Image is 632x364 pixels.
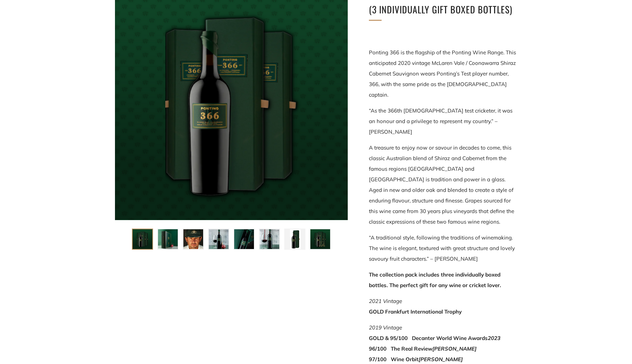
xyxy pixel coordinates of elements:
span: “As the 366th [DEMOGRAPHIC_DATA] test cricketer, it was an honour and a privilege to [369,107,512,125]
p: Ponting 366 is the flagship of the Ponting Wine Range. This anticipated 2020 vintage McLaren Vale... [369,47,517,100]
img: Load image into Gallery viewer, Ponting &#39;366&#39; Shiraz Cabernet 2020 (3 individually gift b... [310,229,330,249]
em: 2021 Vintage [369,298,402,304]
em: 2023 [488,335,500,341]
img: Load image into Gallery viewer, Ponting &#39;366&#39; Shiraz Cabernet 2020 (3 individually gift b... [183,229,203,249]
img: Load image into Gallery viewer, Ponting &#39;366&#39; Shiraz Cabernet 2020 (3 individually gift b... [260,229,279,249]
img: Load image into Gallery viewer, Ponting &#39;366&#39; Shiraz Cabernet 2020 (3 individually gift b... [209,229,229,249]
span: GOLD & 95/100 Decanter World Wine Awards [369,335,488,341]
em: [PERSON_NAME] [419,356,463,363]
span: 2019 Vintage [369,324,402,331]
p: A treasure to enjoy now or savour in decades to come, this classic Australian blend of Shiraz and... [369,142,517,227]
img: Load image into Gallery viewer, Ponting &#39;366&#39; Shiraz Cabernet 2020 (3 individually gift b... [285,229,305,249]
img: Load image into Gallery viewer, Ponting &#39;366&#39; Shiraz Cabernet 2020 (3 individually gift b... [158,229,178,249]
span: 96/100 The Real Review 97/100 Wine Orbit [369,335,500,363]
button: Load image into Gallery viewer, Ponting &#39;366&#39; Shiraz Cabernet 2020 (3 individually gift b... [132,229,153,250]
span: GOLD Frankfurt International Trophy [369,308,462,315]
span: The collection pack includes three individually boxed bottles. The perfect gift for any wine or c... [369,271,501,289]
img: Load image into Gallery viewer, Ponting &#39;366&#39; Shiraz Cabernet 2020 (3 individually gift b... [133,229,152,249]
em: [PERSON_NAME] [432,345,476,352]
img: Load image into Gallery viewer, Ponting &#39;366&#39; Shiraz Cabernet 2020 (3 individually gift b... [234,229,254,249]
span: “A traditional style, following the traditions of winemaking. The wine is elegant, textured with ... [369,234,515,262]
